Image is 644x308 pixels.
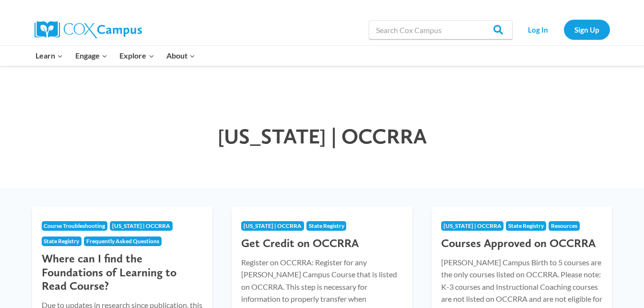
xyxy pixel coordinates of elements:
input: Search Cox Campus [369,20,513,39]
span: Explore [119,49,154,62]
nav: Secondary Navigation [517,20,610,39]
span: [US_STATE] | OCCRRA [444,222,502,229]
span: Learn [35,49,63,62]
span: Course Troubleshooting [44,222,105,229]
span: [US_STATE] | OCCRRA [218,123,427,149]
span: About [166,49,195,62]
span: State Registry [309,222,344,229]
span: State Registry [44,237,79,245]
h3: Where can I find the Foundations of Learning to Read Course? [42,252,203,293]
span: State Registry [508,222,544,229]
span: Resources [551,222,577,229]
span: Engage [75,49,107,62]
span: [US_STATE] | OCCRRA [112,222,170,229]
h3: Get Credit on OCCRRA [241,237,403,250]
nav: Primary Navigation [30,46,201,66]
a: Sign Up [564,20,610,39]
span: Frequently Asked Questions [86,237,159,245]
img: Cox Campus [35,21,142,38]
a: Log In [517,20,559,39]
h3: Courses Approved on OCCRRA [441,237,603,250]
span: [US_STATE] | OCCRRA [244,222,302,229]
